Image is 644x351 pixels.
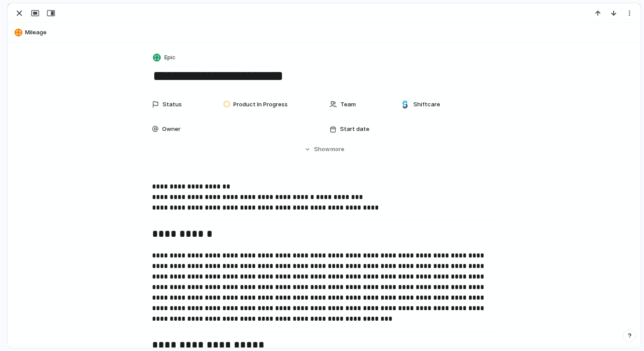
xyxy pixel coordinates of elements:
[162,125,181,134] span: Owner
[314,145,330,154] span: Show
[152,141,496,157] button: Showmore
[164,53,176,62] span: Epic
[12,25,637,40] button: Mileage
[340,125,369,134] span: Start date
[413,100,440,109] span: Shiftcare
[151,51,178,64] button: Epic
[25,28,637,37] span: Mileage
[233,100,288,109] span: Product In Progress
[163,100,182,109] span: Status
[330,145,344,154] span: more
[340,100,356,109] span: Team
